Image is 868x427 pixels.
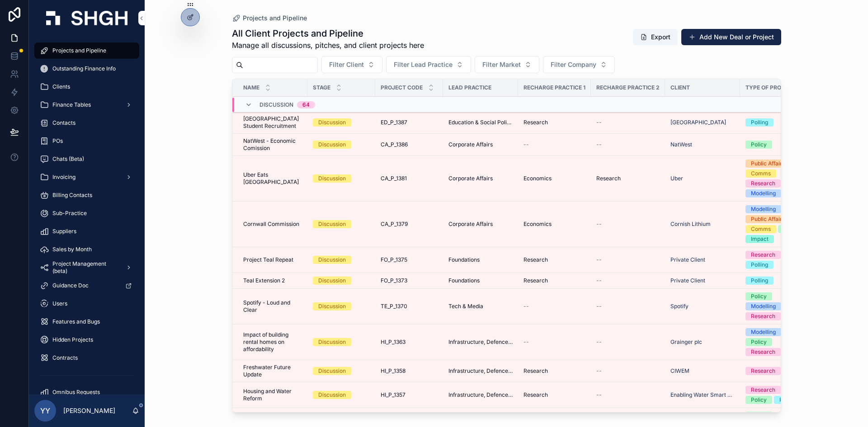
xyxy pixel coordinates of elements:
[670,141,735,148] a: NatWest
[745,367,807,375] a: Research
[751,302,776,310] div: Modelling
[524,277,548,284] span: Research
[52,65,116,72] span: Outstanding Finance Info
[670,367,735,375] a: CIWEM
[34,259,139,276] a: Project Management (beta)
[318,367,346,375] div: Discussion
[448,367,513,375] a: Infrastructure, Defence, Industrial, Transport
[596,303,602,310] span: --
[448,175,493,182] span: Corporate Affairs
[243,331,302,353] span: Impact of building rental homes on affordability
[448,277,480,284] span: Foundations
[751,169,771,178] div: Comms
[34,332,139,348] a: Hidden Projects
[34,350,139,366] a: Contracts
[243,277,285,284] span: Teal Extension 2
[670,391,735,399] a: Enabling Water Smart Communities
[596,119,602,126] span: --
[670,175,735,182] a: Uber
[318,338,346,346] div: Discussion
[751,141,767,149] div: Policy
[34,205,139,221] a: Sub-Practice
[243,84,259,91] span: Name
[52,210,87,217] span: Sub-Practice
[394,60,453,69] span: Filter Lead Practice
[381,303,407,310] span: TE_P_1370
[381,256,438,263] a: FO_P_1375
[318,256,346,264] div: Discussion
[670,303,689,310] span: Spotify
[670,256,735,263] a: Private Client
[596,221,602,228] span: --
[46,11,127,25] img: App logo
[381,175,438,182] a: CA_P_1381
[524,391,585,399] a: Research
[34,296,139,312] a: Users
[34,314,139,330] a: Features and Bugs
[34,97,139,113] a: Finance Tables
[52,246,92,253] span: Sales by Month
[751,118,768,127] div: Polling
[670,221,735,228] a: Cornish Lithium
[243,364,302,378] a: Freshwater Future Update
[243,14,307,23] span: Projects and Pipeline
[448,391,513,399] a: Infrastructure, Defence, Industrial, Transport
[318,141,346,149] div: Discussion
[633,29,678,45] button: Export
[745,277,807,285] a: Polling
[670,141,692,148] span: NatWest
[596,367,660,375] a: --
[318,302,346,310] div: Discussion
[381,119,407,126] span: ED_P_1387
[232,27,424,40] h1: All Client Projects and Pipeline
[751,338,767,346] div: Policy
[52,282,89,289] span: Guidance Doc
[596,338,602,346] span: --
[543,56,615,73] button: Select Button
[40,405,50,416] span: YY
[381,391,406,399] span: HI_P_1357
[670,175,683,182] span: Uber
[670,367,689,375] span: CIWEM
[318,118,346,127] div: Discussion
[596,391,660,399] a: --
[751,251,775,259] div: Research
[448,303,483,310] span: Tech & Media
[524,175,585,182] a: Economics
[448,256,480,263] span: Foundations
[448,221,513,228] a: Corporate Affairs
[751,160,785,168] div: Public Affairs
[232,14,307,23] a: Projects and Pipeline
[670,119,726,126] span: [GEOGRAPHIC_DATA]
[670,84,690,91] span: Client
[448,256,513,263] a: Foundations
[524,338,585,346] a: --
[670,277,705,284] a: Private Client
[381,141,438,148] a: CA_P_1386
[313,141,370,149] a: Discussion
[318,391,346,399] div: Discussion
[243,115,302,130] span: [GEOGRAPHIC_DATA] Student Recruitment
[313,338,370,346] a: Discussion
[381,221,438,228] a: CA_P_1379
[751,179,775,188] div: Research
[751,292,767,300] div: Policy
[232,40,424,51] span: Manage all discussions, pitches, and client projects here
[596,277,660,284] a: --
[596,175,660,182] a: Research
[381,141,408,148] span: CA_P_1386
[751,328,776,336] div: Modelling
[524,391,548,399] span: Research
[596,256,660,263] a: --
[596,175,621,182] span: Research
[243,256,302,263] a: Project Teal Repeat
[751,215,785,223] div: Public Affairs
[745,118,807,127] a: Polling
[313,391,370,399] a: Discussion
[52,318,100,325] span: Features and Bugs
[745,141,807,149] a: Policy
[34,277,139,294] a: Guidance Doc
[448,175,513,182] a: Corporate Affairs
